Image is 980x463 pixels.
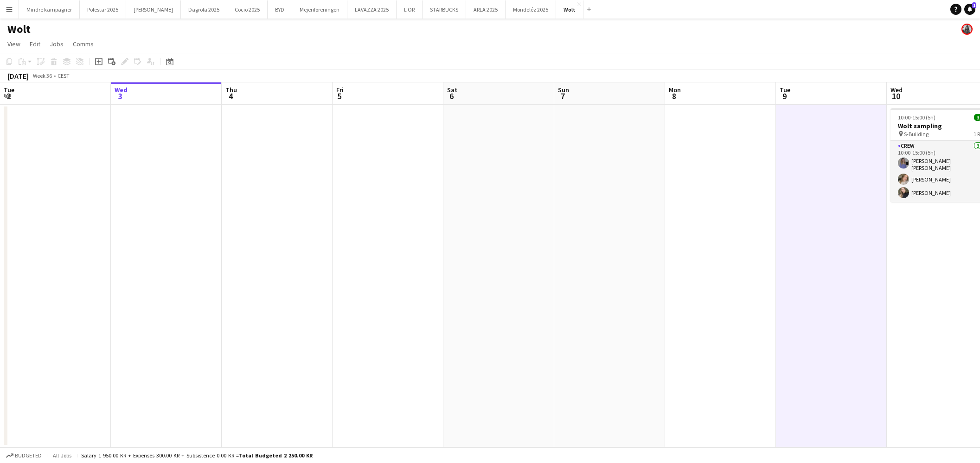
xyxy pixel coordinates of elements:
button: BYD [268,0,292,19]
button: Mindre kampagner [19,0,80,19]
span: Budgeted [15,452,42,459]
span: Thu [225,86,237,94]
button: Mejeriforeningen [292,0,347,19]
app-user-avatar: Mia Tidemann [961,24,973,35]
button: Dagrofa 2025 [181,0,227,19]
button: STARBUCKS [423,0,466,19]
span: Jobs [50,40,64,48]
span: Tue [780,86,790,94]
span: Wed [890,86,903,94]
div: CEST [58,72,70,79]
button: Mondeléz 2025 [506,0,556,19]
span: 3 [113,91,128,101]
span: 2 [2,91,14,101]
button: ARLA 2025 [466,0,506,19]
span: 1 [972,2,976,8]
div: [DATE] [7,71,29,81]
span: All jobs [51,452,73,459]
button: L'OR [397,0,423,19]
span: Sun [558,86,569,94]
span: Comms [73,40,94,48]
button: [PERSON_NAME] [126,0,181,19]
h1: Wolt [7,22,31,36]
span: 6 [446,91,457,101]
span: Total Budgeted 2 250.00 KR [239,452,313,459]
span: Sat [447,86,457,94]
span: 7 [557,91,569,101]
button: Polestar 2025 [80,0,126,19]
span: Edit [30,40,40,48]
span: 9 [778,91,790,101]
span: Week 36 [31,72,54,79]
a: Edit [26,38,44,50]
div: Salary 1 950.00 KR + Expenses 300.00 KR + Subsistence 0.00 KR = [81,452,313,459]
button: Cocio 2025 [227,0,268,19]
a: Jobs [46,38,67,50]
button: LAVAZZA 2025 [347,0,397,19]
span: Wed [115,86,128,94]
span: S-Building [904,131,929,138]
span: 10 [889,91,903,101]
button: Budgeted [5,450,43,461]
a: Comms [69,38,97,50]
span: View [7,40,20,48]
span: 10:00-15:00 (5h) [898,114,935,121]
span: 4 [224,91,237,101]
a: 1 [964,4,975,15]
span: Mon [669,86,681,94]
span: 5 [335,91,344,101]
a: View [4,38,24,50]
button: Wolt [556,0,583,19]
span: 8 [667,91,681,101]
span: Fri [336,86,344,94]
span: Tue [4,86,14,94]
